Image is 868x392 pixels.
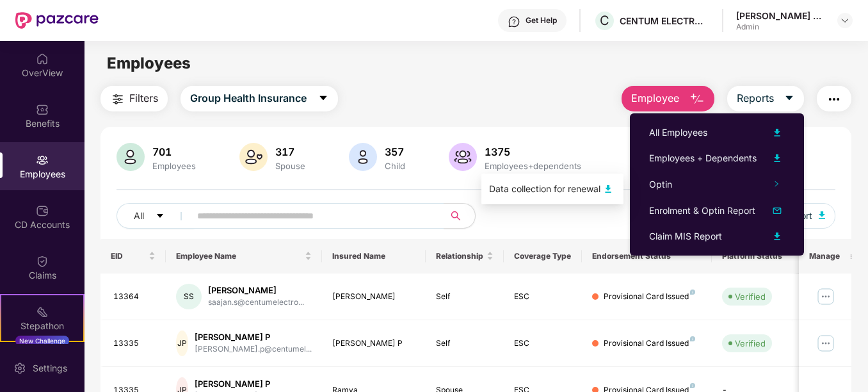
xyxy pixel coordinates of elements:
div: [PERSON_NAME] B S [736,10,826,22]
span: EID [111,251,146,261]
div: Data collection for renewal [489,182,600,196]
img: svg+xml;base64,PHN2ZyB4bWxucz0iaHR0cDovL3d3dy53My5vcmcvMjAwMC9zdmciIHhtbG5zOnhsaW5rPSJodHRwOi8vd3... [769,125,785,140]
div: Self [436,291,494,303]
img: manageButton [816,286,836,307]
th: Manage [799,239,851,274]
img: New Pazcare Logo [15,12,99,29]
span: All [134,209,144,223]
div: saajan.s@centumelectro... [208,297,304,309]
th: EID [100,239,166,274]
img: svg+xml;base64,PHN2ZyBpZD0iSGVscC0zMngzMiIgeG1sbnM9Imh0dHA6Ly93d3cudzMub3JnLzIwMDAvc3ZnIiB3aWR0aD... [508,15,520,28]
img: svg+xml;base64,PHN2ZyB4bWxucz0iaHR0cDovL3d3dy53My5vcmcvMjAwMC9zdmciIHdpZHRoPSI4IiBoZWlnaHQ9IjgiIH... [690,336,695,341]
th: Employee Name [166,239,322,274]
div: [PERSON_NAME] P [195,378,312,390]
div: Get Help [526,15,557,26]
img: svg+xml;base64,PHN2ZyB4bWxucz0iaHR0cDovL3d3dy53My5vcmcvMjAwMC9zdmciIHhtbG5zOnhsaW5rPSJodHRwOi8vd3... [769,229,785,244]
div: Verified [735,290,766,303]
button: Filters [100,86,168,111]
button: Group Health Insurancecaret-down [181,86,338,111]
button: Employee [622,86,714,111]
span: Reports [737,90,774,106]
span: caret-down [156,211,165,222]
div: 13335 [113,338,156,350]
div: Provisional Card Issued [604,338,695,350]
span: Relationship [436,251,484,261]
div: ESC [514,291,572,303]
div: Employees [150,161,198,171]
img: manageButton [816,333,836,354]
div: Provisional Card Issued [604,291,695,303]
img: svg+xml;base64,PHN2ZyB4bWxucz0iaHR0cDovL3d3dy53My5vcmcvMjAwMC9zdmciIHhtbG5zOnhsaW5rPSJodHRwOi8vd3... [689,92,705,107]
span: Optin [649,179,672,190]
span: Group Health Insurance [190,90,307,106]
div: Self [436,338,494,350]
div: Enrolment & Optin Report [649,204,755,218]
img: svg+xml;base64,PHN2ZyBpZD0iQ2xhaW0iIHhtbG5zPSJodHRwOi8vd3d3LnczLm9yZy8yMDAwL3N2ZyIgd2lkdGg9IjIwIi... [36,255,49,268]
div: Verified [735,337,766,350]
span: C [600,13,609,28]
div: 357 [382,145,408,158]
th: Insured Name [322,239,426,274]
img: svg+xml;base64,PHN2ZyBpZD0iRW1wbG95ZWVzIiB4bWxucz0iaHR0cDovL3d3dy53My5vcmcvMjAwMC9zdmciIHdpZHRoPS... [36,154,49,167]
img: svg+xml;base64,PHN2ZyB4bWxucz0iaHR0cDovL3d3dy53My5vcmcvMjAwMC9zdmciIHdpZHRoPSI4IiBoZWlnaHQ9IjgiIH... [690,383,695,388]
span: caret-down [784,93,794,104]
span: Employee Name [176,251,302,261]
div: [PERSON_NAME] [332,291,416,303]
div: All Employees [649,126,707,140]
img: svg+xml;base64,PHN2ZyB4bWxucz0iaHR0cDovL3d3dy53My5vcmcvMjAwMC9zdmciIHhtbG5zOnhsaW5rPSJodHRwOi8vd3... [600,181,616,197]
div: [PERSON_NAME] P [332,338,416,350]
div: Settings [29,362,71,375]
div: JP [176,331,188,356]
span: search [444,211,469,221]
button: Reportscaret-down [727,86,804,111]
div: [PERSON_NAME].p@centumel... [195,343,312,355]
img: svg+xml;base64,PHN2ZyBpZD0iQ0RfQWNjb3VudHMiIGRhdGEtbmFtZT0iQ0QgQWNjb3VudHMiIHhtbG5zPSJodHRwOi8vd3... [36,204,49,217]
div: Claim MIS Report [649,229,722,243]
div: Employees + Dependents [649,151,757,165]
div: New Challenge [15,336,69,346]
div: 13364 [113,291,156,303]
div: Admin [736,22,826,32]
span: right [773,181,780,187]
div: Employees+dependents [482,161,584,171]
img: svg+xml;base64,PHN2ZyB4bWxucz0iaHR0cDovL3d3dy53My5vcmcvMjAwMC9zdmciIHhtbG5zOnhsaW5rPSJodHRwOi8vd3... [769,203,785,218]
img: svg+xml;base64,PHN2ZyBpZD0iQmVuZWZpdHMiIHhtbG5zPSJodHRwOi8vd3d3LnczLm9yZy8yMDAwL3N2ZyIgd2lkdGg9Ij... [36,103,49,116]
span: Employee [631,90,679,106]
img: svg+xml;base64,PHN2ZyB4bWxucz0iaHR0cDovL3d3dy53My5vcmcvMjAwMC9zdmciIHdpZHRoPSIyNCIgaGVpZ2h0PSIyNC... [110,92,125,107]
span: Employees [107,54,191,72]
span: Filters [129,90,158,106]
img: svg+xml;base64,PHN2ZyBpZD0iSG9tZSIgeG1sbnM9Imh0dHA6Ly93d3cudzMub3JnLzIwMDAvc3ZnIiB3aWR0aD0iMjAiIG... [36,53,49,65]
img: svg+xml;base64,PHN2ZyBpZD0iU2V0dGluZy0yMHgyMCIgeG1sbnM9Imh0dHA6Ly93d3cudzMub3JnLzIwMDAvc3ZnIiB3aW... [13,362,26,375]
img: svg+xml;base64,PHN2ZyB4bWxucz0iaHR0cDovL3d3dy53My5vcmcvMjAwMC9zdmciIHhtbG5zOnhsaW5rPSJodHRwOi8vd3... [349,143,377,171]
th: Relationship [426,239,504,274]
div: 317 [273,145,308,158]
img: svg+xml;base64,PHN2ZyB4bWxucz0iaHR0cDovL3d3dy53My5vcmcvMjAwMC9zdmciIHhtbG5zOnhsaW5rPSJodHRwOi8vd3... [449,143,477,171]
div: Child [382,161,408,171]
img: svg+xml;base64,PHN2ZyB4bWxucz0iaHR0cDovL3d3dy53My5vcmcvMjAwMC9zdmciIHhtbG5zOnhsaW5rPSJodHRwOi8vd3... [117,143,145,171]
div: Endorsement Status [592,251,702,261]
button: search [444,203,476,229]
img: svg+xml;base64,PHN2ZyB4bWxucz0iaHR0cDovL3d3dy53My5vcmcvMjAwMC9zdmciIHhtbG5zOnhsaW5rPSJodHRwOi8vd3... [769,151,785,166]
img: svg+xml;base64,PHN2ZyB4bWxucz0iaHR0cDovL3d3dy53My5vcmcvMjAwMC9zdmciIHhtbG5zOnhsaW5rPSJodHRwOi8vd3... [239,143,268,171]
div: [PERSON_NAME] P [195,331,312,343]
img: svg+xml;base64,PHN2ZyB4bWxucz0iaHR0cDovL3d3dy53My5vcmcvMjAwMC9zdmciIHdpZHRoPSIyMSIgaGVpZ2h0PSIyMC... [36,306,49,318]
div: 701 [150,145,198,158]
div: ESC [514,338,572,350]
div: Spouse [273,161,308,171]
img: svg+xml;base64,PHN2ZyB4bWxucz0iaHR0cDovL3d3dy53My5vcmcvMjAwMC9zdmciIHdpZHRoPSIyNCIgaGVpZ2h0PSIyNC... [826,92,842,107]
img: svg+xml;base64,PHN2ZyB4bWxucz0iaHR0cDovL3d3dy53My5vcmcvMjAwMC9zdmciIHdpZHRoPSI4IiBoZWlnaHQ9IjgiIH... [690,290,695,295]
div: CENTUM ELECTRONICS LIMITED [620,15,709,27]
div: Stepathon [1,320,83,332]
th: Coverage Type [504,239,582,274]
span: caret-down [318,93,328,104]
img: svg+xml;base64,PHN2ZyB4bWxucz0iaHR0cDovL3d3dy53My5vcmcvMjAwMC9zdmciIHhtbG5zOnhsaW5rPSJodHRwOi8vd3... [819,211,825,219]
div: SS [176,284,202,309]
div: [PERSON_NAME] [208,284,304,297]
img: svg+xml;base64,PHN2ZyBpZD0iRHJvcGRvd24tMzJ4MzIiIHhtbG5zPSJodHRwOi8vd3d3LnczLm9yZy8yMDAwL3N2ZyIgd2... [840,15,850,26]
div: 1375 [482,145,584,158]
button: Allcaret-down [117,203,195,229]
